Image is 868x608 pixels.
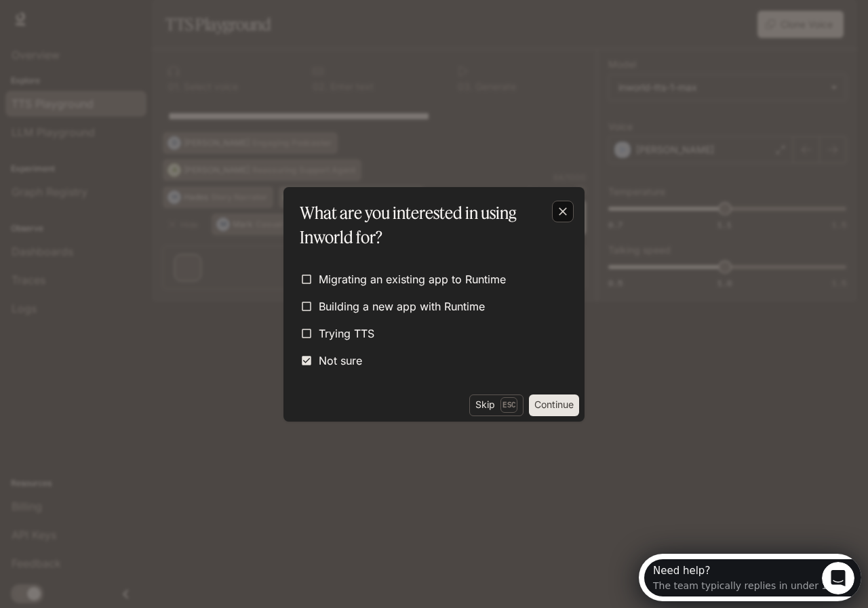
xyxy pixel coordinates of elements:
p: What are you interested in using Inworld for? [300,201,563,249]
div: The team typically replies in under 1h [14,22,195,37]
iframe: Intercom live chat [822,562,854,594]
div: Open Intercom Messenger [5,5,235,43]
div: Need help? [14,12,195,22]
button: Continue [529,394,579,416]
span: Trying TTS [319,325,374,342]
p: Esc [500,397,517,412]
iframe: Intercom live chat discovery launcher [639,554,861,601]
span: Not sure [319,352,362,369]
span: Building a new app with Runtime [319,298,485,315]
span: Migrating an existing app to Runtime [319,271,506,287]
button: SkipEsc [469,394,524,416]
